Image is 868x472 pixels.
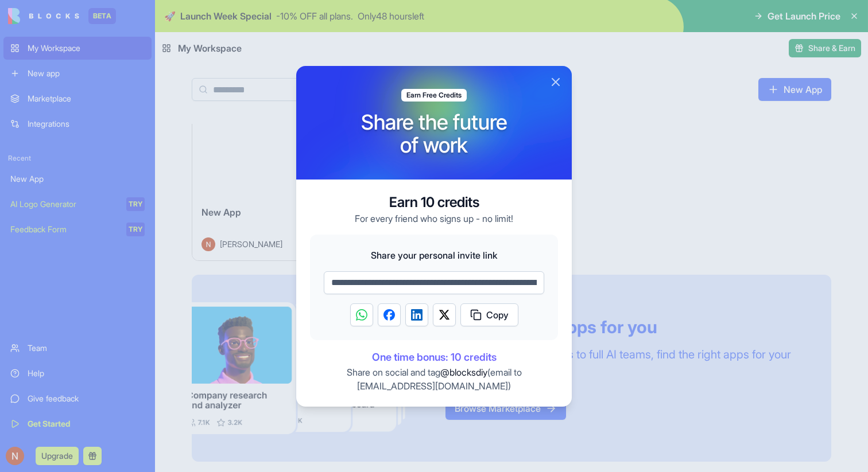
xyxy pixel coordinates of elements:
img: Facebook [383,309,395,321]
a: [EMAIL_ADDRESS][DOMAIN_NAME] [357,380,508,392]
p: Share on social and tag (email to ) [310,365,558,393]
button: Share on WhatsApp [350,303,373,326]
span: Earn Free Credits [406,91,462,100]
button: Close [549,75,563,89]
button: Share on Facebook [378,303,401,326]
h1: Share the future of work [361,111,507,157]
button: Share on Twitter [433,303,456,326]
p: For every friend who signs up - no limit! [355,212,513,225]
img: WhatsApp [356,309,367,321]
span: Copy [486,308,509,322]
img: LinkedIn [411,309,423,321]
button: Copy [460,303,518,326]
img: Twitter [439,309,450,321]
span: Share your personal invite link [324,248,544,262]
span: @blocksdiy [440,366,487,378]
span: One time bonus: 10 credits [310,349,558,365]
button: Share on LinkedIn [405,303,428,326]
h3: Earn 10 credits [355,193,513,212]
